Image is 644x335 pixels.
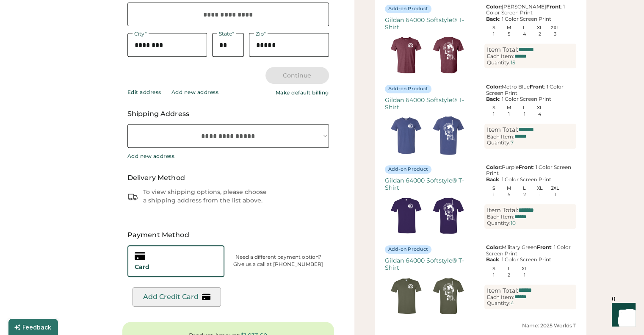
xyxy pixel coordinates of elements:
div: 5 [508,192,510,197]
div: Delivery Method [127,173,329,183]
div: Metro Blue : 1 Color Screen Print : 1 Color Screen Print [484,84,576,102]
div: 2 [539,32,541,36]
div: State* [217,31,236,36]
div: 4 [523,32,526,36]
img: truck.svg [127,191,138,202]
div: 1 [493,192,495,197]
div: S [486,25,502,30]
img: creditcard.svg [202,293,210,301]
div: XL [532,186,547,191]
img: generate-image [385,194,427,237]
div: To view shipping options, please choose a shipping address from the list above. [143,188,268,205]
div: Card [135,263,149,271]
strong: Color: [486,3,502,10]
div: XL [517,266,532,271]
div: Add-on Product [388,6,428,12]
div: Add-on Product [388,166,428,173]
div: XL [532,105,547,110]
div: Edit address [127,89,161,96]
div: 2XL [547,186,563,191]
div: 1 [493,112,495,116]
button: Continue [265,67,329,84]
img: generate-image [427,194,470,237]
img: creditcard.svg [135,251,145,261]
div: City* [133,31,149,36]
div: Add-on Product [388,246,428,253]
div: M [501,105,517,110]
strong: Front [546,3,561,10]
div: Purple : 1 Color Screen Print : 1 Color Screen Print [484,164,576,183]
strong: Front [519,164,533,170]
div: Need a different payment option? Give us a call at [PHONE_NUMBER] [228,254,329,268]
strong: Back [486,256,499,263]
div: [PERSON_NAME] : 1 Color Screen Print : 1 Color Screen Print [484,4,576,22]
img: generate-image [385,114,427,157]
div: S [486,186,502,191]
div: Payment Method [122,230,334,240]
img: generate-image [385,275,427,317]
div: Gildan 64000 Softstyle® T-Shirt [385,257,477,271]
div: Gildan 64000 Softstyle® T-Shirt [385,97,477,111]
div: S [486,266,502,271]
div: L [501,266,517,271]
div: Add new address [171,89,219,96]
div: 1 [523,112,525,116]
img: generate-image [427,114,470,157]
strong: Color: [486,164,502,170]
div: 5 [508,32,510,36]
div: Shipping Address [127,109,329,119]
div: Add Credit Card [143,293,199,301]
div: Gildan 64000 Softstyle® T-Shirt [385,17,477,31]
div: XL [532,25,547,30]
div: 4 [538,112,541,116]
strong: Back [486,96,499,102]
strong: Back [486,16,499,22]
div: 3 [554,32,556,36]
div: 1 [493,32,495,36]
div: 2 [508,273,510,277]
strong: Front [530,83,544,90]
strong: Front [537,244,551,250]
div: Make default billing [276,89,329,96]
div: 1 [539,192,541,197]
div: M [501,25,517,30]
strong: Color: [486,83,502,90]
div: L [517,105,532,110]
div: Gildan 64000 Softstyle® T-Shirt [385,177,477,191]
div: 2XL [547,25,563,30]
div: L [517,186,532,191]
img: generate-image [385,34,427,76]
strong: Back [486,176,499,183]
img: generate-image [427,275,470,317]
div: M [501,186,517,191]
img: generate-image [427,34,470,76]
div: Add-on Product [388,86,428,92]
div: S [486,105,502,110]
div: L [517,25,532,30]
div: 1 [493,273,495,277]
div: 2 [523,192,525,197]
div: Add new address [127,153,175,160]
strong: Color: [486,244,502,250]
div: 1 [508,112,510,116]
div: Name: 2025 Worlds T [385,322,576,329]
iframe: Front Chat [604,297,640,333]
div: 1 [523,273,525,277]
div: Military Green : 1 Color Screen Print : 1 Color Screen Print [484,244,576,263]
div: 1 [554,192,556,197]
